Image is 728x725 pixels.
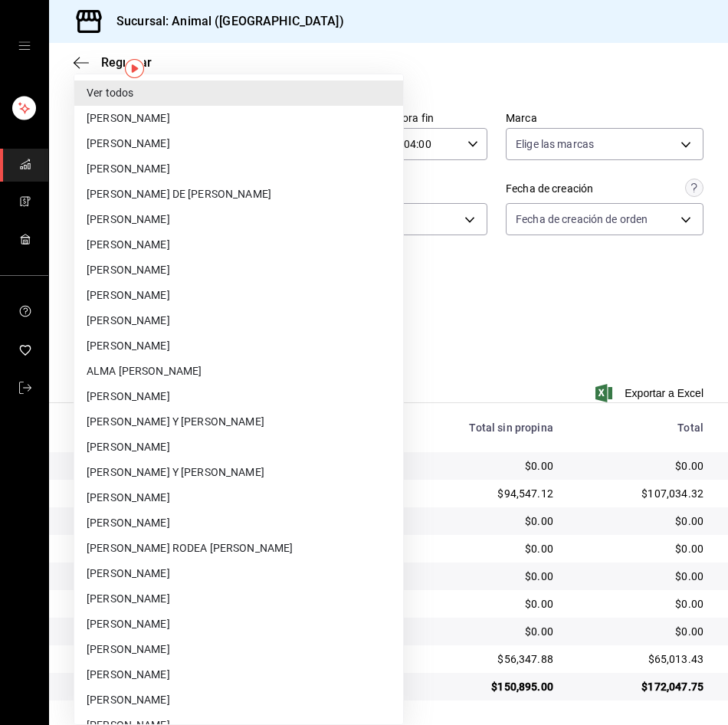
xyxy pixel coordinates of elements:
li: [PERSON_NAME] DE [PERSON_NAME] [74,182,403,207]
li: Ver todos [74,80,403,106]
li: [PERSON_NAME] [74,586,403,612]
li: [PERSON_NAME] [74,510,403,536]
img: Tooltip marker [125,59,144,78]
li: [PERSON_NAME] [74,131,403,156]
li: [PERSON_NAME] [74,435,403,460]
li: [PERSON_NAME] [74,106,403,131]
li: [PERSON_NAME] [74,561,403,586]
li: [PERSON_NAME] RODEA [PERSON_NAME] [74,536,403,561]
li: [PERSON_NAME] [74,308,403,333]
li: [PERSON_NAME] [74,232,403,258]
li: [PERSON_NAME] [74,485,403,510]
li: [PERSON_NAME] [74,333,403,359]
li: [PERSON_NAME] Y [PERSON_NAME] [74,409,403,435]
li: [PERSON_NAME] [74,687,403,713]
li: [PERSON_NAME] [74,637,403,662]
li: [PERSON_NAME] [74,283,403,308]
li: [PERSON_NAME] [74,207,403,232]
li: [PERSON_NAME] Y [PERSON_NAME] [74,460,403,485]
li: [PERSON_NAME] [74,612,403,637]
li: [PERSON_NAME] [74,384,403,409]
li: [PERSON_NAME] [74,662,403,687]
li: [PERSON_NAME] [74,258,403,283]
li: [PERSON_NAME] [74,156,403,182]
li: ALMA [PERSON_NAME] [74,359,403,384]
